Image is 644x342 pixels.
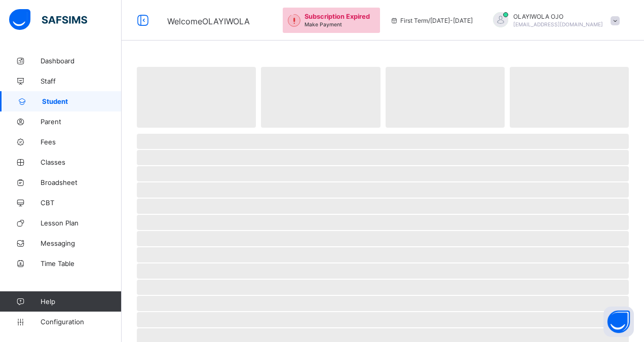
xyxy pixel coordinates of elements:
span: Fees [41,138,122,146]
div: OLAYIWOLAOJO [483,12,625,29]
span: ‌ [137,150,629,165]
span: Broadsheet [41,178,122,186]
button: Open asap [603,307,634,337]
span: ‌ [137,134,629,149]
span: ‌ [261,67,380,128]
img: safsims [9,9,87,30]
span: ‌ [137,312,629,327]
span: OLAYIWOLA OJO [513,13,603,20]
span: Make Payment [305,21,342,27]
span: ‌ [137,296,629,311]
img: outstanding-1.146d663e52f09953f639664a84e30106.svg [288,14,300,27]
span: ‌ [386,67,505,128]
span: Time Table [41,259,122,268]
span: Messaging [41,239,122,247]
span: ‌ [137,215,629,230]
span: [EMAIL_ADDRESS][DOMAIN_NAME] [513,21,603,27]
span: ‌ [137,166,629,181]
span: Help [41,297,121,306]
span: Subscription Expired [305,13,370,20]
span: Classes [41,158,122,166]
span: Lesson Plan [41,219,122,227]
span: CBT [41,199,122,207]
span: Student [42,97,122,105]
span: ‌ [137,182,629,198]
span: ‌ [510,67,629,128]
span: session/term information [390,17,473,24]
span: ‌ [137,247,629,262]
span: ‌ [137,231,629,246]
span: Welcome OLAYIWOLA [167,16,250,26]
span: ‌ [137,199,629,214]
span: ‌ [137,67,256,128]
span: ‌ [137,280,629,295]
span: Dashboard [41,57,122,65]
span: ‌ [137,263,629,279]
span: Parent [41,118,122,126]
span: Configuration [41,318,121,326]
span: Staff [41,77,122,85]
